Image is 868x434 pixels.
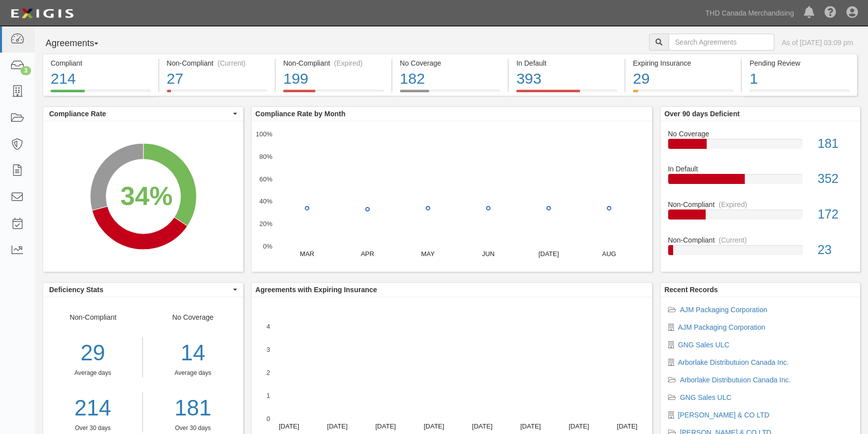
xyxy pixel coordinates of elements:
[51,58,151,68] div: Compliant
[43,337,142,369] div: 29
[51,68,151,90] div: 214
[49,109,231,119] span: Compliance Rate
[661,199,860,209] div: Non-Compliant
[283,68,384,90] div: 199
[279,422,299,430] text: [DATE]
[266,346,270,353] text: 3
[43,107,243,121] button: Compliance Rate
[538,250,559,258] text: [DATE]
[167,68,268,90] div: 27
[256,130,273,138] text: 100%
[625,90,741,98] a: Expiring Insurance29
[49,285,231,295] span: Deficiency Stats
[43,312,143,432] div: Non-Compliant
[520,422,541,430] text: [DATE]
[668,199,853,235] a: Non-Compliant(Expired)172
[668,129,853,164] a: No Coverage181
[516,68,617,90] div: 393
[568,422,589,430] text: [DATE]
[810,170,860,188] div: 352
[167,58,268,68] div: Non-Compliant (Current)
[423,422,444,430] text: [DATE]
[661,235,860,245] div: Non-Compliant
[810,241,860,259] div: 23
[43,424,142,432] div: Over 30 days
[669,34,774,51] input: Search Agreements
[680,393,732,401] a: GNG Sales ULC
[742,90,857,98] a: Pending Review1
[616,422,637,430] text: [DATE]
[150,337,235,369] div: 14
[824,7,836,19] i: Help Center - Complianz
[43,121,243,272] svg: A chart.
[516,58,617,68] div: In Default
[719,235,747,245] div: (Current)
[143,312,243,432] div: No Coverage
[668,164,853,199] a: In Default352
[120,177,172,214] div: 34%
[509,90,624,98] a: In Default393
[400,68,501,90] div: 182
[252,121,652,272] svg: A chart.
[43,283,243,297] button: Deficiency Stats
[400,58,501,68] div: No Coverage
[749,68,849,90] div: 1
[263,243,272,250] text: 0%
[259,220,272,228] text: 20%
[665,286,718,294] b: Recent Records
[276,90,391,98] a: Non-Compliant(Expired)199
[719,199,747,209] div: (Expired)
[602,250,616,258] text: AUG
[472,422,492,430] text: [DATE]
[678,358,789,366] a: Arborlake Distributuion Canada Inc.
[680,376,791,384] a: Arborlake Distributuion Canada Inc.
[678,411,770,419] a: [PERSON_NAME] & CO LTD
[392,90,508,98] a: No Coverage182
[283,58,384,68] div: Non-Compliant (Expired)
[218,58,246,68] div: (Current)
[150,392,235,424] a: 181
[266,415,270,422] text: 0
[300,250,314,258] text: MAR
[327,422,347,430] text: [DATE]
[810,205,860,224] div: 172
[43,90,158,98] a: Compliant214
[150,369,235,377] div: Average days
[700,3,799,23] a: THD Canada Merchandising
[661,164,860,174] div: In Default
[421,250,435,258] text: MAY
[482,250,494,258] text: JUN
[43,392,142,424] a: 214
[375,422,395,430] text: [DATE]
[334,58,363,68] div: (Expired)
[633,58,734,68] div: Expiring Insurance
[665,110,740,118] b: Over 90 days Deficient
[680,306,767,314] a: AJM Packaging Corporation
[8,5,77,23] img: logo-5460c22ac91f19d4615b14bd174203de0afe785f0fc80cf4dbbc73dc1793850b.png
[678,323,765,331] a: AJM Packaging Corporation
[259,153,272,160] text: 80%
[360,250,374,258] text: APR
[266,369,270,376] text: 2
[159,90,275,98] a: Non-Compliant(Current)27
[678,341,730,349] a: GNG Sales ULC
[259,197,272,205] text: 40%
[256,110,346,118] b: Compliance Rate by Month
[256,286,377,294] b: Agreements with Expiring Insurance
[21,66,31,75] div: 3
[633,68,734,90] div: 29
[782,38,853,48] div: As of [DATE] 03:09 pm
[810,135,860,153] div: 181
[668,235,853,263] a: Non-Compliant(Current)23
[43,369,142,377] div: Average days
[266,323,270,330] text: 4
[749,58,849,68] div: Pending Review
[266,392,270,399] text: 1
[150,424,235,432] div: Over 30 days
[43,34,118,54] button: Agreements
[259,175,272,182] text: 60%
[661,129,860,139] div: No Coverage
